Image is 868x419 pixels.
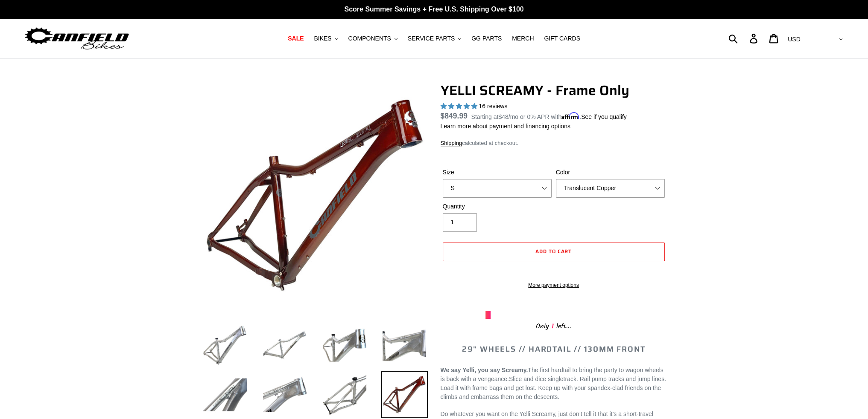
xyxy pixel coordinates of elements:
[443,202,552,211] label: Quantity
[441,82,667,98] h1: YELLI SCREAMY - Frame Only
[310,33,342,44] button: BIKES
[561,112,579,119] span: Affirm
[441,367,663,382] span: The first hardtail to bring the party to wagon wheels is back with a vengeance.
[581,113,627,120] a: See if you qualify - Learn more about Affirm Financing (opens in modal)
[314,35,331,42] span: BIKES
[381,371,428,418] img: Load image into Gallery viewer, YELLI SCREAMY - Frame Only
[202,322,248,369] img: Load image into Gallery viewer, YELLI SCREAMY - Frame Only
[467,33,506,44] a: GG PARTS
[508,33,538,44] a: MERCH
[348,35,391,42] span: COMPONENTS
[540,33,585,44] a: GIFT CARDS
[283,33,308,44] a: SALE
[403,33,465,44] button: SERVICE PARTS
[261,322,308,369] img: Load image into Gallery viewer, YELLI SCREAMY - Frame Only
[441,139,667,147] div: calculated at checkout.
[462,343,646,355] span: 29" WHEELS // HARDTAIL // 130MM FRONT
[471,110,627,121] p: Starting at /mo or 0% APR with .
[485,319,622,332] div: Only left...
[556,168,665,177] label: Color
[381,322,428,369] img: Load image into Gallery viewer, YELLI SCREAMY - Frame Only
[512,35,534,42] span: MERCH
[733,29,755,48] input: Search
[549,321,556,332] span: 1
[441,112,468,120] span: $849.99
[408,35,455,42] span: SERVICE PARTS
[441,103,479,110] span: 5.00 stars
[288,35,304,42] span: SALE
[498,113,508,120] span: $48
[441,366,667,402] p: Slice and dice singletrack. Rail pump tracks and jump lines. Load it with frame bags and get lost...
[441,367,528,373] b: We say Yelli, you say Screamy.
[261,371,308,418] img: Load image into Gallery viewer, YELLI SCREAMY - Frame Only
[471,35,502,42] span: GG PARTS
[479,103,507,110] span: 16 reviews
[544,35,580,42] span: GIFT CARDS
[344,33,402,44] button: COMPONENTS
[202,371,248,418] img: Load image into Gallery viewer, YELLI SCREAMY - Frame Only
[441,123,570,130] a: Learn more about payment and financing options
[535,247,572,255] span: Add to cart
[23,25,130,52] img: Canfield Bikes
[443,281,665,289] a: More payment options
[443,168,552,177] label: Size
[321,322,368,369] img: Load image into Gallery viewer, YELLI SCREAMY - Frame Only
[321,371,368,418] img: Load image into Gallery viewer, YELLI SCREAMY - Frame Only
[443,243,665,261] button: Add to cart
[441,140,462,147] a: Shipping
